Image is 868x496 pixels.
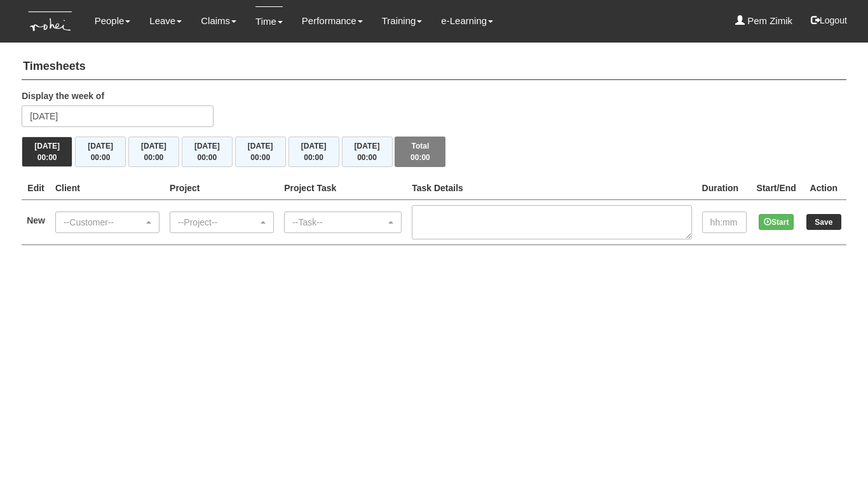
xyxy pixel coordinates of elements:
[128,137,179,167] button: [DATE]00:00
[22,177,50,200] th: Edit
[201,6,236,36] a: Claims
[75,137,126,167] button: [DATE]00:00
[91,153,111,162] span: 00:00
[759,214,794,230] button: Start
[279,177,407,200] th: Project Task
[149,6,182,36] a: Leave
[697,177,752,200] th: Duration
[250,153,270,162] span: 00:00
[304,153,323,162] span: 00:00
[382,6,423,36] a: Training
[22,54,846,80] h4: Timesheets
[702,211,747,233] input: hh:mm
[735,6,792,36] a: Pem Zimik
[178,216,258,229] div: --Project--
[802,5,856,36] button: Logout
[170,211,274,233] button: --Project--
[95,6,131,36] a: People
[292,216,386,229] div: --Task--
[801,177,846,200] th: Action
[50,177,165,200] th: Client
[441,6,493,36] a: e-Learning
[55,211,159,233] button: --Customer--
[64,216,144,229] div: --Customer--
[288,137,339,167] button: [DATE]00:00
[752,177,801,200] th: Start/End
[806,214,841,230] input: Save
[165,177,279,200] th: Project
[144,153,164,162] span: 00:00
[22,137,72,167] button: [DATE]00:00
[342,137,393,167] button: [DATE]00:00
[255,6,283,36] a: Time
[22,90,104,102] label: Display the week of
[395,137,445,167] button: Total00:00
[27,214,45,227] label: New
[284,211,402,233] button: --Task--
[235,137,286,167] button: [DATE]00:00
[410,153,430,162] span: 00:00
[357,153,377,162] span: 00:00
[182,137,233,167] button: [DATE]00:00
[37,153,57,162] span: 00:00
[22,137,846,167] div: Timesheet Week Summary
[407,177,696,200] th: Task Details
[302,6,363,36] a: Performance
[197,153,217,162] span: 00:00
